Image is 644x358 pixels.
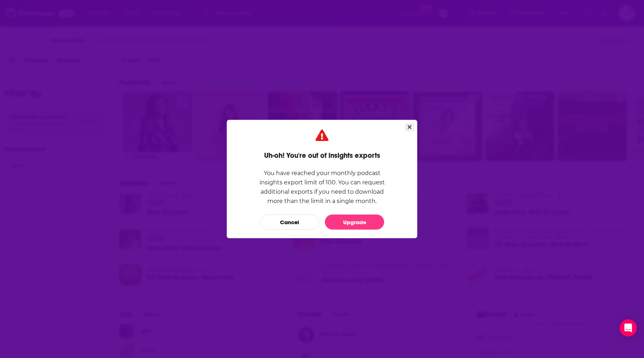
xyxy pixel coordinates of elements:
[405,123,414,132] button: Close
[264,151,380,160] h1: Uh-oh! You're out of insights exports
[620,319,637,336] div: Open Intercom Messenger
[260,215,319,230] button: Cancel
[252,169,392,206] p: You have reached your monthly podcast insights export limit of 100. You can request additional ex...
[325,215,384,230] button: Upgrade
